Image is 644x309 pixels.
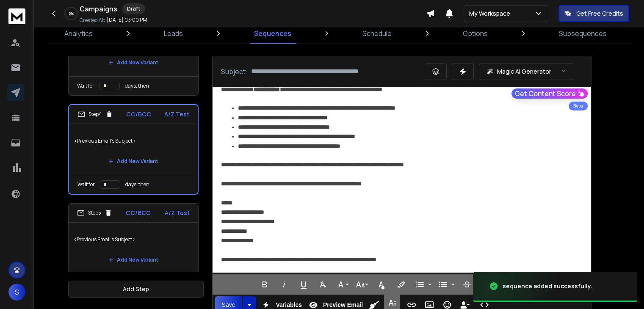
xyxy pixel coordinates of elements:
button: Add New Variant [102,251,165,268]
button: Add New Variant [102,153,165,170]
button: Add New Variant [102,54,165,71]
a: Analytics [59,23,98,44]
div: Step 5 [77,209,112,217]
p: Analytics [64,28,93,39]
button: Add Step [68,281,204,298]
p: Options [463,28,488,39]
li: Step5CC/BCCA/Z Test<Previous Email's Subject>Add New Variant [68,203,199,274]
p: days, then [125,181,149,188]
p: <Previous Email's Subject> [74,129,193,153]
p: A/Z Test [165,209,190,217]
img: logo [8,8,25,24]
button: Background Color [393,276,409,293]
a: Sequences [249,23,296,44]
p: Subject: [221,66,248,77]
p: A/Z Test [164,110,189,119]
button: Text Color [373,276,390,293]
p: 0 % [69,11,74,16]
p: My Workspace [469,9,514,18]
a: Options [458,23,493,44]
p: Leads [164,28,183,39]
div: Beta [569,102,588,110]
button: S [8,284,25,301]
button: Get Content Score [511,88,588,99]
button: Font Family [334,276,351,293]
button: Italic (Ctrl+I) [276,276,292,293]
button: Bold (Ctrl+B) [257,276,273,293]
p: [DATE] 03:00 PM [107,17,147,23]
button: Font Size [354,276,370,293]
p: Created At: [80,17,105,24]
p: CC/BCC [126,209,151,217]
p: Wait for [77,83,94,89]
div: Draft [122,3,145,14]
p: Wait for [77,181,95,188]
li: Step4CC/BCCA/Z Test<Previous Email's Subject>Add New VariantWait fordays, then [68,104,199,195]
p: Magic AI Generator [497,67,551,76]
p: Get Free Credits [576,9,623,18]
span: Variables [274,301,304,309]
a: Subsequences [554,23,612,44]
span: Preview Email [321,301,365,309]
p: CC/BCC [126,110,151,119]
p: <Previous Email's Subject> [74,228,193,251]
h1: Campaigns [80,4,117,14]
p: days, then [125,83,149,89]
button: Magic AI Generator [479,63,574,80]
div: sequence added successfully. [503,282,592,290]
button: Unordered List [450,276,456,293]
button: Strikethrough (Ctrl+S) [459,276,475,293]
button: Get Free Credits [558,5,629,22]
p: Schedule [362,28,392,39]
p: Subsequences [559,28,607,39]
a: Schedule [357,23,397,44]
a: Leads [159,23,188,44]
div: Step 4 [77,110,113,118]
p: Sequences [254,28,291,39]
